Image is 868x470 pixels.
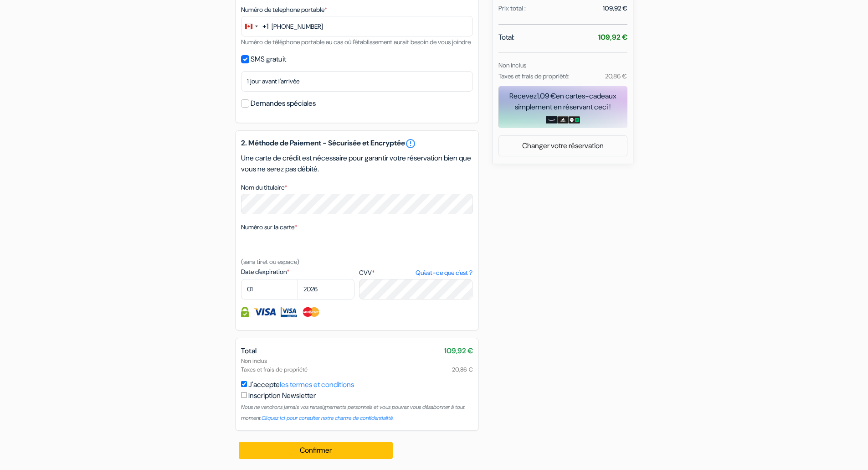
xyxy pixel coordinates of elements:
[302,307,320,317] img: Master Card
[241,38,471,46] small: Numéro de téléphone portable au cas où l'établissement aurait besoin de vous joindre
[405,138,416,149] a: error_outline
[498,72,570,80] small: Taxes et frais de propriété:
[241,16,268,36] button: Change country, selected Canada (+1)
[248,379,354,390] label: J'accepte
[499,137,627,155] a: Changer votre réservation
[241,183,287,192] label: Nom du titulaire
[262,414,394,422] a: Cliquez ici pour consulter notre chartre de confidentialité.
[546,116,557,124] img: amazon-card-no-text.png
[569,116,580,124] img: uber-uber-eats-card.png
[241,356,473,374] div: Non inclus Taxes et frais de propriété
[281,307,297,317] img: Visa Electron
[603,4,627,13] div: 109,92 €
[280,380,354,389] a: les termes et conditions
[241,403,465,422] small: Nous ne vendrons jamais vos renseignements personnels et vous pouvez vous désabonner à tout moment.
[241,5,327,15] label: Numéro de telephone portable
[253,307,276,317] img: Visa
[251,53,286,66] label: SMS gratuit
[241,138,473,149] h5: 2. Méthode de Paiement - Sécurisée et Encryptée
[557,116,569,124] img: adidas-card.png
[241,258,299,266] small: (sans tiret ou espace)
[248,390,316,401] label: Inscription Newsletter
[241,307,249,317] img: Information de carte de crédit entièrement encryptée et sécurisée
[498,61,526,69] small: Non inclus
[241,222,297,232] label: Numéro sur la carte
[262,21,268,32] div: +1
[537,91,556,101] span: 1,09 €
[241,153,473,175] p: Une carte de crédit est nécessaire pour garantir votre réservation bien que vous ne serez pas déb...
[359,268,473,278] label: CVV
[416,268,473,278] a: Qu'est-ce que c'est ?
[241,16,473,36] input: 506-234-5678
[498,91,627,113] div: Recevez en cartes-cadeaux simplement en réservant ceci !
[605,72,627,80] small: 20,86 €
[239,442,393,459] button: Confirmer
[452,365,473,374] span: 20,86 €
[598,32,627,42] strong: 109,92 €
[241,346,257,356] span: Total
[498,4,526,13] div: Prix total :
[498,32,514,43] span: Total:
[444,346,473,356] span: 109,92 €
[251,97,316,110] label: Demandes spéciales
[241,267,354,277] label: Date d'expiration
